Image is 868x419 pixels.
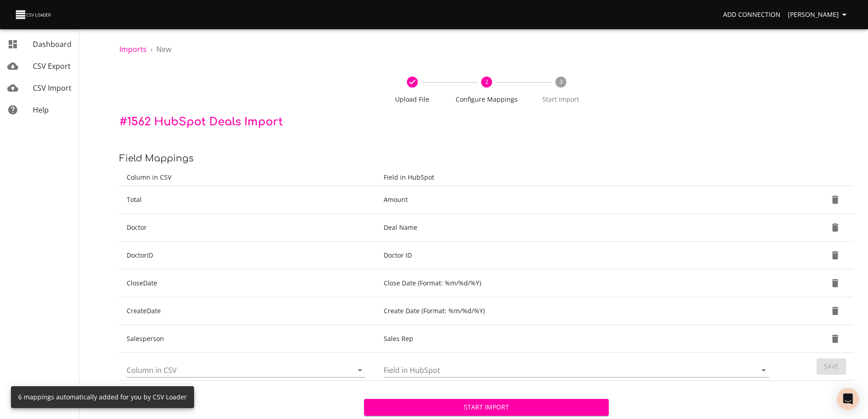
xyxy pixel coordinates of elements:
[156,44,171,55] p: New
[119,153,194,164] span: Field Mappings
[371,402,601,413] span: Start Import
[119,116,283,128] span: # 1562 HubSpot Deals Import
[453,95,520,104] span: Configure Mappings
[723,9,781,21] span: Add Connection
[837,388,859,410] div: Open Intercom Messenger
[757,364,770,377] button: Open
[376,186,780,214] td: Amount
[15,8,53,21] img: CSV Loader
[559,78,562,86] text: 3
[376,242,780,269] td: Doctor ID
[824,328,846,350] button: Delete
[354,364,366,377] button: Open
[119,186,376,214] td: Total
[824,300,846,322] button: Delete
[33,39,72,49] span: Dashboard
[824,189,846,211] button: Delete
[784,6,853,23] button: [PERSON_NAME]
[119,169,376,186] th: Column in CSV
[376,169,780,186] th: Field in HubSpot
[376,297,780,325] td: Create Date (Format: %m/%d/%Y)
[824,217,846,238] button: Delete
[719,6,784,23] a: Add Connection
[376,214,780,242] td: Deal Name
[119,214,376,242] td: Doctor
[150,44,153,55] li: ›
[824,244,846,266] button: Delete
[527,95,594,104] span: Start Import
[376,269,780,297] td: Close Date (Format: %m/%d/%Y)
[33,105,49,115] span: Help
[119,269,376,297] td: CloseDate
[376,325,780,353] td: Sales Rep
[119,242,376,269] td: DoctorID
[33,83,72,93] span: CSV Import
[788,9,850,21] span: [PERSON_NAME]
[119,44,147,54] a: Imports
[119,297,376,325] td: CreateDate
[18,389,187,405] div: 6 mappings automatically added for you by CSV Loader
[824,272,846,294] button: Delete
[379,95,446,104] span: Upload File
[485,78,488,86] text: 2
[33,61,71,71] span: CSV Export
[119,325,376,353] td: Salesperson
[364,399,609,416] button: Start Import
